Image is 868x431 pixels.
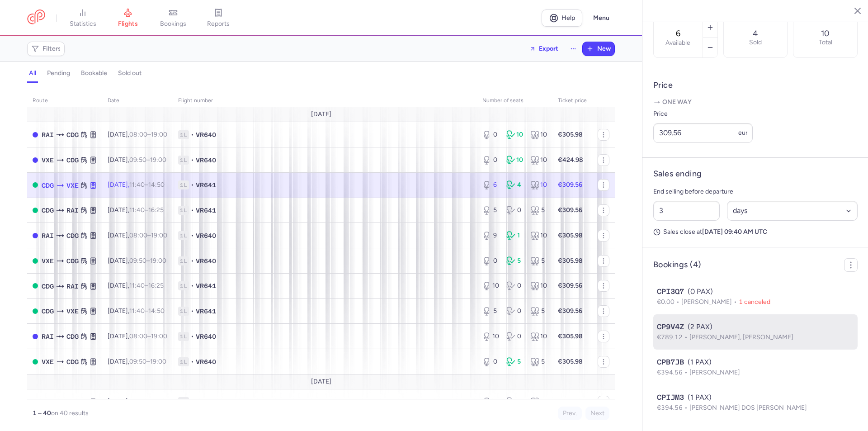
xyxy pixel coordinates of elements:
div: 5 [506,256,523,265]
span: – [129,156,166,164]
span: • [191,206,194,215]
button: CPI3Q7(0 PAX)€0.00[PERSON_NAME]1 canceled [657,286,854,307]
span: • [191,357,194,366]
span: CDG [66,231,79,241]
strong: €424.98 [558,156,583,164]
button: Export [524,42,564,56]
span: [DATE], [108,131,167,138]
div: (0 PAX) [657,286,854,297]
span: 1L [178,357,189,366]
button: Prev. [558,407,582,420]
div: 5 [506,357,523,366]
span: [PERSON_NAME] [689,369,740,376]
strong: €309.56 [558,307,582,315]
p: 10 [821,29,830,38]
span: VXE [66,180,79,190]
span: CDG [66,130,79,140]
p: Sold [749,39,762,46]
span: €394.56 [657,369,689,376]
span: – [129,307,165,315]
h4: pending [47,69,70,77]
span: – [129,257,166,265]
span: – [129,206,164,214]
button: Menu [588,9,615,27]
button: CPIJM3(1 PAX)€394.56[PERSON_NAME] DOS [PERSON_NAME] [657,392,854,413]
a: reports [196,8,241,28]
div: 0 [506,206,523,215]
time: 11:40 [129,398,145,405]
a: CitizenPlane red outlined logo [27,9,45,26]
span: [PERSON_NAME] DOS [PERSON_NAME] [689,404,807,412]
span: – [129,332,167,340]
span: – [129,131,167,138]
h4: all [29,69,36,77]
time: 19:00 [151,332,167,340]
div: 1 [506,231,523,240]
p: Total [819,39,832,46]
span: CDG [66,332,79,341]
span: [DATE], [108,332,167,340]
span: 1L [178,180,189,189]
span: RAI [66,397,79,407]
span: CDG [42,306,54,316]
span: on 40 results [51,409,89,417]
span: VXE [42,357,54,367]
label: Available [665,39,690,47]
span: – [129,181,165,189]
label: Price [653,109,753,119]
span: 1L [178,307,189,316]
div: 5 [530,357,547,366]
span: 1 canceled [739,298,770,306]
span: RAI [42,332,54,341]
span: • [191,231,194,240]
span: • [191,281,194,290]
span: • [191,307,194,316]
strong: €309.56 [558,181,582,189]
span: 1L [178,206,189,215]
time: 19:00 [150,257,166,265]
div: 5 [530,256,547,265]
div: 10 [530,281,547,290]
span: CDG [42,397,54,407]
span: RAI [66,205,79,215]
div: (1 PAX) [657,392,854,403]
div: 5 [482,307,499,316]
span: [DATE], [108,257,166,265]
span: CPI3Q7 [657,286,684,297]
time: 11:40 [129,282,145,289]
time: 11:40 [129,307,145,315]
span: [DATE], [108,398,164,405]
span: 1L [178,231,189,240]
strong: €305.98 [558,257,583,265]
span: eur [738,129,748,137]
span: RAI [42,130,54,140]
button: CP9V4Z(2 PAX)€789.12[PERSON_NAME], [PERSON_NAME] [657,322,854,342]
div: (1 PAX) [657,357,854,368]
span: CPB7JB [657,357,684,368]
input: --- [653,123,753,143]
h4: sold out [118,69,142,77]
div: 10 [530,332,547,341]
strong: 1 – 40 [33,409,51,417]
span: [DATE], [108,307,165,315]
span: VR640 [196,130,216,139]
span: – [129,282,164,289]
input: ## [653,201,720,221]
div: 10 [530,130,547,139]
span: bookings [160,20,186,28]
h4: Bookings (4) [653,260,701,270]
time: 09:50 [129,156,146,164]
div: 10 [482,397,499,406]
span: Filters [42,45,61,52]
span: CDG [42,281,54,291]
span: [DATE], [108,206,164,214]
span: VR641 [196,281,216,290]
span: CP9V4Z [657,322,684,332]
span: New [597,45,611,52]
div: 4 [506,180,523,189]
strong: €305.98 [558,232,583,239]
span: 1L [178,281,189,290]
span: • [191,130,194,139]
p: End selling before departure [653,186,858,197]
span: VR640 [196,231,216,240]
